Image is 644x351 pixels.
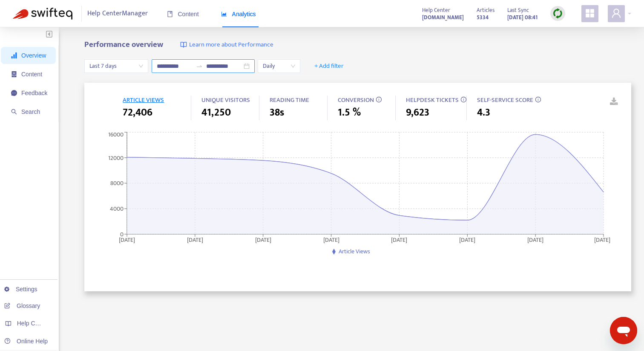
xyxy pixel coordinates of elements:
[338,95,374,105] span: CONVERSION
[477,6,494,15] span: Articles
[338,105,361,120] span: 1.5 %
[460,235,476,244] tspan: [DATE]
[610,317,637,344] iframe: Button to launch messaging window
[21,90,47,96] span: Feedback
[4,338,48,345] a: Online Help
[21,71,42,78] span: Content
[123,95,164,105] span: ARTICLE VIEWS
[270,95,309,105] span: READING TIME
[110,178,124,188] tspan: 8000
[21,108,40,115] span: Search
[507,6,529,15] span: Last Sync
[611,8,621,18] span: user
[196,63,203,70] span: swap-right
[422,12,464,22] a: [DOMAIN_NAME]
[255,235,271,244] tspan: [DATE]
[13,8,72,20] img: Swifteq
[84,38,163,51] b: Performance overview
[477,13,489,22] strong: 5334
[187,235,203,244] tspan: [DATE]
[201,105,231,120] span: 41,250
[263,60,295,73] span: Daily
[323,235,339,244] tspan: [DATE]
[120,229,124,239] tspan: 0
[477,105,490,120] span: 4.3
[477,95,533,105] span: SELF-SERVICE SCORE
[108,153,124,162] tspan: 12000
[110,204,124,214] tspan: 4000
[89,60,143,73] span: Last 7 days
[594,235,610,244] tspan: [DATE]
[391,235,408,244] tspan: [DATE]
[87,6,148,22] span: Help Center Manager
[123,105,152,120] span: 72,406
[585,8,595,18] span: appstore
[17,320,52,327] span: Help Centers
[4,286,37,293] a: Settings
[270,105,284,120] span: 38s
[221,11,227,17] span: area-chart
[314,61,344,71] span: + Add filter
[21,52,46,59] span: Overview
[11,71,17,77] span: container
[11,52,17,58] span: signal
[119,235,135,244] tspan: [DATE]
[528,235,544,244] tspan: [DATE]
[507,13,538,22] strong: [DATE] 08:41
[167,11,199,17] span: Content
[11,109,17,115] span: search
[167,11,173,17] span: book
[552,8,563,19] img: sync.dc5367851b00ba804db3.png
[189,40,273,50] span: Learn more about Performance
[201,95,250,105] span: UNIQUE VISITORS
[196,63,203,70] span: to
[422,6,450,15] span: Help Center
[180,40,273,50] a: Learn more about Performance
[221,11,256,17] span: Analytics
[339,247,370,256] span: Article Views
[108,130,124,139] tspan: 16000
[406,95,459,105] span: HELPDESK TICKETS
[180,41,187,48] img: image-link
[4,302,40,309] a: Glossary
[422,13,464,22] strong: [DOMAIN_NAME]
[406,105,429,120] span: 9,623
[11,90,17,96] span: message
[308,59,350,73] button: + Add filter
